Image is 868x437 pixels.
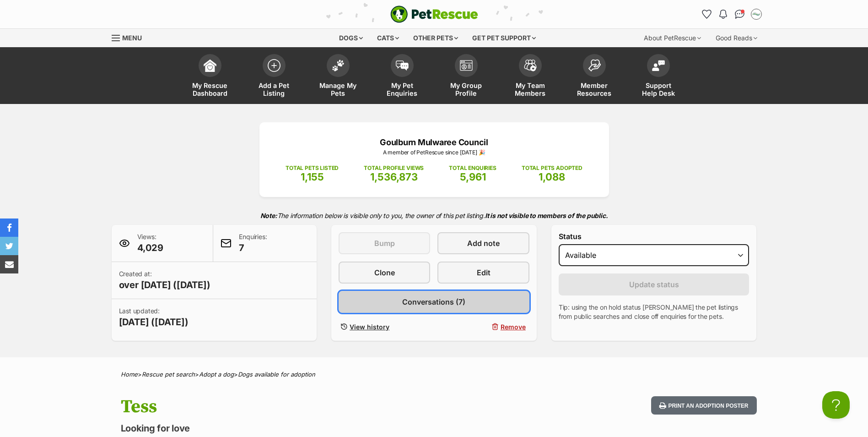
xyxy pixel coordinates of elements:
img: manage-my-pets-icon-02211641906a0b7f246fdf0571729dbe1e7629f14944591b6c1af311fb30b64b.svg [332,60,345,71]
a: Rescue pet search [142,371,195,378]
iframe: Help Scout Beacon - Open [822,391,850,419]
span: My Rescue Dashboard [189,82,231,97]
p: TOTAL PROFILE VIEWS [364,164,424,172]
button: Bump [339,232,430,254]
div: > > > [98,371,771,378]
a: Favourites [700,7,714,22]
a: Home [121,371,138,378]
p: Tip: using the on hold status [PERSON_NAME] the pet listings from public searches and close off e... [559,303,749,321]
h1: Tess [121,396,508,417]
a: My Pet Enquiries [370,49,434,104]
button: My account [749,7,764,22]
span: View history [350,322,389,332]
button: Print an adoption poster [651,396,756,415]
a: Add note [437,232,529,254]
button: Remove [437,320,529,333]
span: Support Help Desk [638,82,679,97]
span: 7 [239,241,267,254]
a: Menu [112,29,148,45]
ul: Account quick links [700,7,764,22]
img: team-members-icon-5396bd8760b3fe7c0b43da4ab00e1e3bb1a5d9ba89233759b79545d2d3fc5d0d.svg [524,60,537,71]
button: Notifications [716,7,731,22]
span: 5,961 [460,171,486,183]
img: member-resources-icon-8e73f808a243e03378d46382f2149f9095a855e16c252ad45f914b54edf8863c.svg [588,59,601,71]
div: Cats [371,29,405,47]
span: 4,029 [137,241,163,254]
img: group-profile-icon-3fa3cf56718a62981997c0bc7e787c4b2cf8bcc04b72c1350f741eb67cf2f40e.svg [460,60,473,71]
span: Remove [501,322,526,332]
img: notifications-46538b983faf8c2785f20acdc204bb7945ddae34d4c08c2a6579f10ce5e182be.svg [719,10,727,19]
span: 1,088 [539,171,565,183]
p: TOTAL PETS ADOPTED [522,164,582,172]
img: pet-enquiries-icon-7e3ad2cf08bfb03b45e93fb7055b45f3efa6380592205ae92323e6603595dc1f.svg [396,60,409,71]
p: Goulburn Mulwaree Council [273,136,595,148]
strong: Note: [260,212,277,219]
span: Member Resources [574,82,615,97]
img: Adam Skelly profile pic [752,10,761,19]
p: Views: [137,232,163,254]
span: Conversations (7) [402,296,465,307]
p: The information below is visible only to you, the owner of this pet listing. [112,206,757,225]
div: Dogs [333,29,369,47]
strong: It is not visible to members of the public. [485,212,608,219]
div: Good Reads [709,29,764,47]
a: Conversations (7) [339,291,529,313]
img: help-desk-icon-fdf02630f3aa405de69fd3d07c3f3aa587a6932b1a1747fa1d2bba05be0121f9.svg [652,60,665,71]
div: Other pets [407,29,464,47]
p: Last updated: [119,306,189,328]
p: TOTAL PETS LISTED [286,164,339,172]
span: Bump [374,238,395,249]
a: PetRescue [390,5,478,23]
span: Update status [629,279,679,290]
p: Created at: [119,269,210,291]
span: Add a Pet Listing [253,82,295,97]
span: Menu [122,34,142,42]
p: TOTAL ENQUIRIES [449,164,496,172]
a: Manage My Pets [306,49,370,104]
div: Get pet support [466,29,542,47]
a: Conversations [733,7,747,22]
span: 1,536,873 [370,171,418,183]
p: Looking for love [121,422,508,435]
span: [DATE] ([DATE]) [119,316,189,328]
a: My Team Members [498,49,562,104]
a: Edit [437,262,529,284]
label: Status [559,232,749,240]
div: About PetRescue [637,29,707,47]
a: View history [339,320,430,333]
p: A member of PetRescue since [DATE] 🎉 [273,148,595,157]
span: My Pet Enquiries [382,82,423,97]
img: add-pet-listing-icon-0afa8454b4691262ce3f59096e99ab1cd57d4a30225e0717b998d2c9b9846f56.svg [268,59,280,72]
span: over [DATE] ([DATE]) [119,279,210,291]
span: Manage My Pets [318,82,359,97]
a: Support Help Desk [626,49,690,104]
a: Adopt a dog [199,371,234,378]
a: Dogs available for adoption [238,371,315,378]
a: My Rescue Dashboard [178,49,242,104]
img: dashboard-icon-eb2f2d2d3e046f16d808141f083e7271f6b2e854fb5c12c21221c1fb7104beca.svg [204,59,216,72]
a: Member Resources [562,49,626,104]
a: Clone [339,262,430,284]
a: My Group Profile [434,49,498,104]
span: My Team Members [510,82,551,97]
img: chat-41dd97257d64d25036548639549fe6c8038ab92f7586957e7f3b1b290dea8141.svg [735,10,744,19]
span: My Group Profile [446,82,487,97]
a: Add a Pet Listing [242,49,306,104]
span: Edit [477,267,491,278]
span: 1,155 [301,171,324,183]
img: logo-e224e6f780fb5917bec1dbf3a21bbac754714ae5b6737aabdf751b685950b380.svg [390,5,478,23]
span: Add note [467,238,500,249]
button: Update status [559,273,749,295]
span: Clone [374,267,395,278]
p: Enquiries: [239,232,267,254]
